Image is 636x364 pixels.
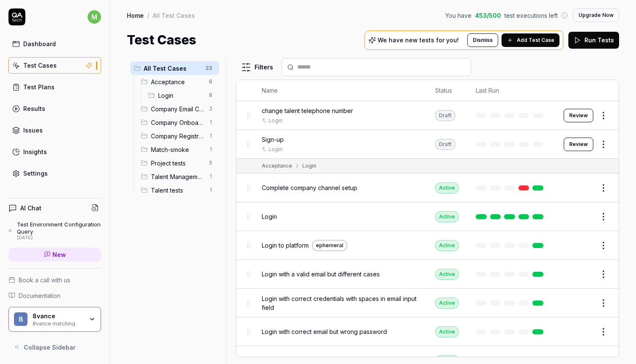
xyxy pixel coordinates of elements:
[253,80,427,101] th: Name
[23,126,43,135] div: Issues
[202,63,216,73] span: 22
[151,77,204,86] span: Acceptance
[262,106,353,115] span: change talent telephone number
[236,130,619,159] tr: Sign-upLoginDraftReview
[206,185,216,195] span: 1
[8,339,101,356] button: Collapse Sidebar
[17,221,101,235] div: Test Environment Configuration Query
[269,146,282,153] a: Login
[517,36,554,44] span: Add Test Case
[435,298,459,309] div: Active
[475,11,501,20] span: 453 / 500
[206,171,216,182] span: 1
[20,204,41,212] h4: AI Chat
[137,75,219,88] div: Drag to reorderAcceptance8
[236,174,619,202] tr: Complete company channel setupActive
[88,8,101,25] button: m
[236,260,619,289] tr: Login with a valid email but different casesActive
[568,32,619,49] button: Run Tests
[19,276,70,284] span: Book a call with us
[151,145,204,154] span: Match-smoke
[236,317,619,346] tr: Login with correct email but wrong passwordActive
[151,105,204,113] span: Company Email Configuration
[33,312,83,320] div: 8vance
[262,183,357,192] span: Complete company channel setup
[435,240,459,251] div: Active
[435,139,455,150] div: Draft
[206,131,216,141] span: 1
[147,11,149,19] div: /
[151,172,204,181] span: Talent Management
[427,80,467,101] th: Status
[435,326,459,337] div: Active
[206,90,216,100] span: 8
[33,320,83,326] div: 8vance matching
[8,165,101,182] a: Settings
[269,117,282,124] a: Login
[8,57,101,74] a: Test Cases
[445,11,472,20] span: You have
[504,11,558,20] span: test executions left
[137,170,219,183] div: Drag to reorderTalent Management1
[502,33,559,47] button: Add Test Case
[8,307,101,332] button: 88vance8vance matching
[262,241,309,250] span: Login to platform
[564,109,593,122] button: Review
[262,135,284,144] span: Sign-up
[262,162,292,170] div: Acceptance
[8,221,101,240] a: Test Environment Configuration Query[DATE]
[302,162,316,170] div: Login
[137,183,219,197] div: Drag to reorderTalent tests1
[151,159,204,168] span: Project tests
[573,8,619,22] button: Upgrade Now
[88,10,101,24] span: m
[435,269,459,280] div: Active
[236,202,619,231] tr: LoginActive
[137,143,219,156] div: Drag to reorderMatch-smoke1
[206,117,216,127] span: 1
[236,289,619,317] tr: Login with correct credentials with spaces in email input fieldActive
[467,80,555,101] th: Last Run
[435,182,459,193] div: Active
[435,110,455,121] div: Draft
[127,30,196,50] h1: Test Cases
[151,186,204,195] span: Talent tests
[137,102,219,116] div: Drag to reorderCompany Email Configuration2
[8,100,101,117] a: Results
[8,276,101,284] a: Book a call with us
[23,39,56,48] div: Dashboard
[378,37,459,43] p: We have new tests for you!
[14,312,27,326] span: 8
[137,156,219,170] div: Drag to reorderProject tests5
[23,169,48,178] div: Settings
[262,294,418,312] span: Login with correct credentials with spaces in email input field
[8,291,101,300] a: Documentation
[435,211,459,222] div: Active
[8,143,101,160] a: Insights
[144,64,200,73] span: All Test Cases
[312,240,347,251] div: ephemeral
[236,101,619,130] tr: change talent telephone numberLoginDraftReview
[8,36,101,52] a: Dashboard
[8,122,101,138] a: Issues
[158,91,204,100] span: Login
[19,291,60,300] span: Documentation
[127,11,144,19] a: Home
[206,158,216,168] span: 5
[137,116,219,129] div: Drag to reorderCompany Onboarding1
[206,104,216,114] span: 2
[262,270,380,279] span: Login with a valid email but different cases
[206,77,216,87] span: 8
[564,138,593,151] button: Review
[236,231,619,260] tr: Login to platformephemeralActive
[262,212,277,221] span: Login
[151,118,204,127] span: Company Onboarding
[137,129,219,143] div: Drag to reorderCompany Registration1
[23,104,45,113] div: Results
[23,61,57,70] div: Test Cases
[151,132,204,141] span: Company Registration
[236,59,278,76] button: Filters
[8,248,101,262] a: New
